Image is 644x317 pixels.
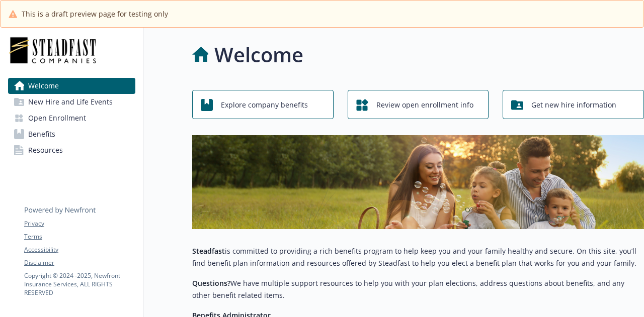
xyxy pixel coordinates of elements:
a: Welcome [8,78,135,94]
a: Resources [8,142,135,158]
button: Get new hire information [503,90,644,119]
img: overview page banner [192,135,644,229]
strong: Questions? [192,278,230,288]
h1: Welcome [214,40,303,70]
span: This is a draft preview page for testing only [22,9,168,19]
span: Benefits [28,126,55,142]
p: is committed to providing a rich benefits program to help keep you and your family healthy and se... [192,245,644,269]
a: Terms [24,232,135,241]
a: Accessibility [24,245,135,254]
span: Open Enrollment [28,110,86,126]
p: Copyright © 2024 - 2025 , Newfront Insurance Services, ALL RIGHTS RESERVED [24,271,135,297]
button: Explore company benefits [192,90,334,119]
strong: Steadfast [192,246,225,256]
button: Review open enrollment info [348,90,489,119]
span: Review open enrollment info [376,95,473,115]
span: Welcome [28,78,59,94]
a: New Hire and Life Events [8,94,135,110]
span: Resources [28,142,63,158]
a: Disclaimer [24,258,135,267]
a: Open Enrollment [8,110,135,126]
a: Privacy [24,219,135,228]
span: Get new hire information [531,95,616,115]
span: New Hire and Life Events [28,94,113,110]
a: Benefits [8,126,135,142]
p: We have multiple support resources to help you with your plan elections, address questions about ... [192,277,644,301]
span: Explore company benefits [221,95,308,115]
